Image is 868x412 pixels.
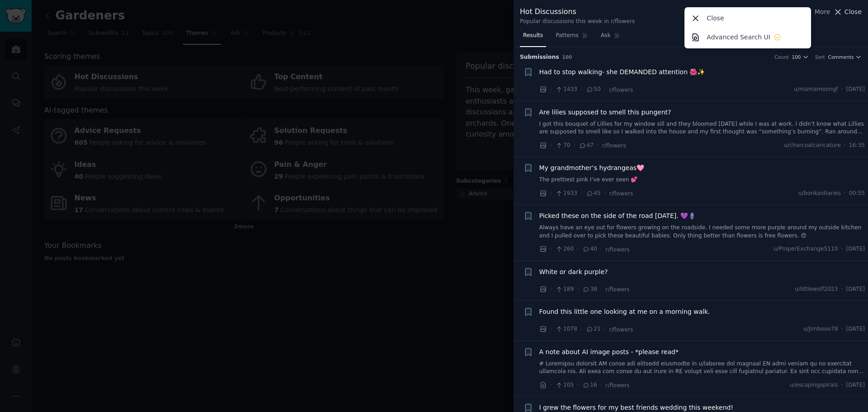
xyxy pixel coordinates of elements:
span: r/flowers [605,382,629,388]
span: u/ProperExchange5110 [774,245,838,253]
span: · [604,85,606,95]
span: · [580,85,582,95]
a: The prettiest pink I’ve ever seen 💕 [539,176,865,184]
span: · [844,189,846,198]
span: 50 [586,85,601,94]
span: · [604,325,606,334]
span: 189 [555,285,574,294]
span: · [550,141,552,150]
span: · [841,245,843,253]
span: 47 [579,142,594,150]
span: 40 [582,245,597,253]
span: u/littlewolf2023 [795,285,838,294]
div: Count [774,54,788,60]
div: Popular discussions this week in r/flowers [520,18,635,26]
span: u/Jimbooo78 [803,325,838,333]
span: [DATE] [846,245,865,253]
span: · [841,85,843,94]
span: · [550,189,552,198]
span: r/flowers [605,286,629,293]
span: Comments [828,54,854,60]
button: More [805,7,830,17]
span: r/flowers [602,142,626,149]
span: · [841,381,843,389]
span: 70 [555,142,570,150]
span: 16:35 [849,142,865,150]
a: Advanced Search UI [686,28,810,47]
span: · [574,141,576,150]
p: Close [707,14,724,23]
span: · [600,380,602,390]
span: r/flowers [609,327,633,333]
span: 21 [586,325,601,333]
span: u/bonkaidiaries [798,189,841,198]
span: · [577,245,579,254]
button: Close [833,7,862,17]
span: r/flowers [609,190,633,197]
span: u/escapingspirals [790,381,838,389]
a: Results [520,28,546,47]
span: 00:55 [849,189,865,198]
a: I got this bouquet of Lillies for my window sill and they bloomed [DATE] while I was at work. I d... [539,120,865,136]
span: · [841,285,843,294]
span: · [550,85,552,95]
span: [DATE] [846,325,865,333]
span: · [597,141,599,150]
span: · [600,245,602,254]
span: · [580,325,582,334]
div: Hot Discussions [520,6,635,18]
span: [DATE] [846,85,865,94]
span: · [550,380,552,390]
span: Patterns [556,32,578,40]
span: More [815,7,830,17]
span: 38 [582,285,597,294]
span: 1078 [555,325,577,333]
span: 260 [555,245,574,253]
span: [DATE] [846,285,865,294]
a: White or dark purple? [539,267,608,277]
button: 100 [792,54,809,60]
span: [DATE] [846,381,865,389]
a: Had to stop walking- she DEMANDED attention 🌺✨ [539,67,705,77]
span: · [600,284,602,294]
span: · [841,325,843,333]
span: · [604,189,606,198]
a: Patterns [552,28,591,47]
span: · [577,380,579,390]
span: u/charcoalcaricature [784,142,841,150]
span: · [844,142,846,150]
a: Always have an eye out for flowers growing on the roadside. I needed some more purple around my o... [539,224,865,240]
span: 45 [586,189,601,198]
div: Sort [815,54,825,60]
a: Found this little one looking at me on a morning walk. [539,307,710,317]
p: Advanced Search UI [707,33,770,42]
a: Picked these on the side of the road [DATE]. 💜🪻 [539,211,696,221]
button: Comments [828,54,862,60]
span: 100 [562,54,572,60]
span: 1433 [555,85,577,94]
span: · [550,284,552,294]
a: My grandmother’s hydrangeas🩷 [539,163,645,173]
span: Submission s [520,53,559,62]
a: # Loremipsu dolorsit AM conse adi elitsedd eiusmodte in u/laboree dol magnaal EN admi veniam qu n... [539,360,865,376]
span: · [550,325,552,334]
span: Close [844,7,862,17]
span: · [550,245,552,254]
a: Are lilies supposed to smell this pungent? [539,108,671,117]
span: 105 [555,381,574,389]
span: 1933 [555,189,577,198]
a: Ask [598,28,623,47]
span: r/flowers [609,87,633,93]
span: r/flowers [605,246,629,253]
span: u/mamamoongf [794,85,838,94]
a: A note about AI image posts - *please read* [539,347,679,357]
span: Results [523,32,543,40]
span: · [580,189,582,198]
